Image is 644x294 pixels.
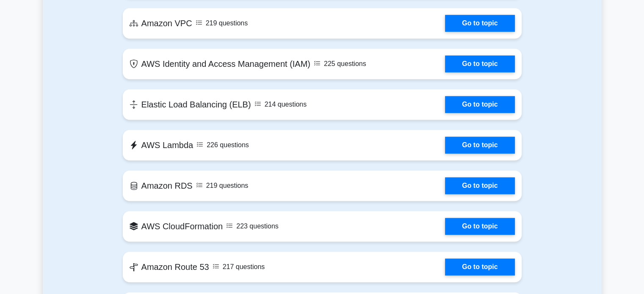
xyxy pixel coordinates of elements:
a: Go to topic [445,55,514,72]
a: Go to topic [445,258,514,275]
a: Go to topic [445,137,514,154]
a: Go to topic [445,218,514,235]
a: Go to topic [445,15,514,32]
a: Go to topic [445,96,514,113]
a: Go to topic [445,177,514,194]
